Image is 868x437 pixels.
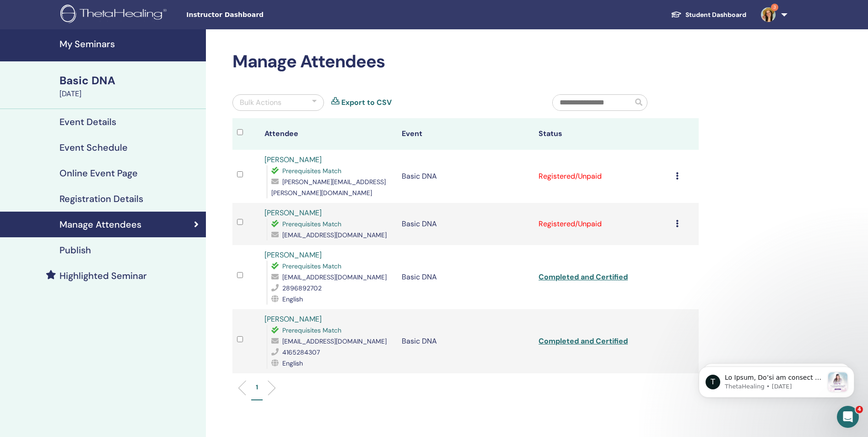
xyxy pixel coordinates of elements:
[282,284,322,292] span: 2896892702
[7,110,150,157] div: Hello,Your students have now been added to your Basic DNA seminar per your request.
[282,337,387,345] span: [EMAIL_ADDRESS][DOMAIN_NAME]
[671,11,682,18] img: graduation-cap-white.svg
[264,155,322,164] a: [PERSON_NAME]
[43,300,51,307] button: Upload attachment
[143,4,161,21] button: Home
[771,4,778,11] span: 3
[264,250,322,260] a: [PERSON_NAME]
[282,359,303,367] span: English
[59,142,128,153] h4: Event Schedule
[60,5,170,25] img: logo.png
[59,73,200,88] div: Basic DNA
[29,300,36,307] button: Gif picker
[232,51,699,72] h2: Manage Attendees
[59,193,143,204] h4: Registration Details
[282,295,303,303] span: English
[14,300,22,307] button: Emoji picker
[7,2,176,110] div: Emily says…
[59,245,91,256] h4: Publish
[7,110,176,164] div: ThetaHealing says…
[54,73,206,99] a: Basic DNA[DATE]
[282,231,387,239] span: [EMAIL_ADDRESS][DOMAIN_NAME]
[40,8,168,98] div: hi, I have 2 participants from my latest seminar - BASIC DNA, that aren't showing up in order for...
[397,309,534,373] td: Basic DNA
[539,336,628,346] a: Completed and Certified
[59,116,116,127] h4: Event Details
[397,245,534,309] td: Basic DNA
[264,314,322,324] a: [PERSON_NAME]
[397,203,534,245] td: Basic DNA
[59,88,200,99] div: [DATE]
[186,10,323,20] span: Instructor Dashboard
[59,219,141,230] h4: Manage Attendees
[397,118,534,150] th: Event
[43,229,97,237] a: [DOMAIN_NAME]
[282,220,341,228] span: Prerequisites Match
[271,178,386,197] span: [PERSON_NAME][EMAIL_ADDRESS][PERSON_NAME][DOMAIN_NAME]
[76,165,176,185] div: that was so fast thank you
[40,71,152,97] a: [PERSON_NAME][EMAIL_ADDRESS][PERSON_NAME][DOMAIN_NAME]
[15,198,131,223] i: t’s Finally Here — [PERSON_NAME]’s ThetaHealing Team’s 2026 Schedule is LIVE!
[157,296,172,311] button: Send a message…
[260,118,397,150] th: Attendee
[7,192,176,354] div: ThetaHealing says…
[15,116,143,125] div: Hello,
[539,272,628,282] a: Completed and Certified
[15,125,143,152] div: Your students have now been added to your Basic DNA seminar per your request.
[8,281,175,296] textarea: Message…
[397,150,534,203] td: Basic DNA
[59,168,138,179] h4: Online Event Page
[83,170,168,180] div: that was so fast thank you
[685,348,868,412] iframe: Intercom notifications message
[282,348,320,356] span: 4165284307
[40,53,104,70] a: [EMAIL_ADDRESS][DOMAIN_NAME]
[256,382,258,392] p: 1
[7,165,176,192] div: Emily says…
[15,261,140,304] i: Be part of the exciting conclusion to our 2025 season… and step into 2026 ready for magic, transf...
[837,406,859,428] iframe: Intercom live chat
[341,97,392,108] a: Export to CSV
[15,229,136,255] i: Head to now to see all the incredible ThetaHealing Team events coming your way.
[240,97,281,108] div: Bulk Actions
[161,4,177,20] div: Close
[282,262,341,270] span: Prerequisites Match
[282,167,341,175] span: Prerequisites Match
[26,5,41,20] img: Profile image for Operator
[264,208,322,218] a: [PERSON_NAME]
[44,9,77,16] h1: Operator
[59,38,200,49] h4: My Seminars
[534,118,671,150] th: Status
[7,192,150,333] div: t’s Finally Here — [PERSON_NAME]’s ThetaHealing Team’s 2026 Schedule is LIVE!Head to[DOMAIN_NAME]...
[6,4,23,21] button: go back
[33,2,176,103] div: hi, I have 2 participants from my latest seminar - BASIC DNA, that aren't showing up in order for...
[282,326,341,334] span: Prerequisites Match
[282,273,387,281] span: [EMAIL_ADDRESS][DOMAIN_NAME]
[663,6,754,23] a: Student Dashboard
[761,7,776,22] img: default.jpg
[856,406,863,413] span: 4
[59,270,147,281] h4: Highlighted Seminar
